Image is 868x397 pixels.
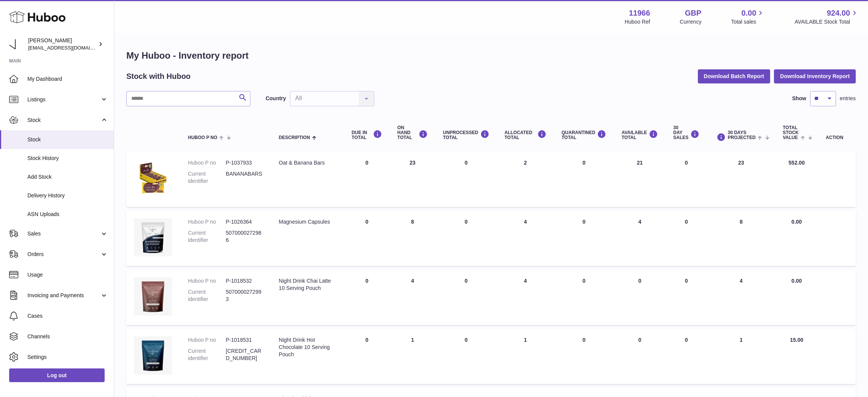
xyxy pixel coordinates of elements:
[27,251,100,258] span: Orders
[788,160,805,166] span: 552.00
[698,69,771,83] button: Download Batch Report
[27,173,108,181] span: Add Stock
[188,347,226,362] dt: Current identifier
[390,329,435,384] td: 1
[27,230,100,237] span: Sales
[583,219,586,225] span: 0
[673,125,699,141] div: 30 DAY SALES
[435,329,497,384] td: 0
[27,75,108,83] span: My Dashboard
[497,211,554,266] td: 4
[731,8,765,26] a: 0.00 Total sales
[783,125,799,141] span: Total stock value
[134,336,172,375] img: product image
[774,69,856,83] button: Download Inventory Report
[27,136,108,143] span: Stock
[27,354,108,361] span: Settings
[9,38,21,50] img: internalAdmin-11966@internal.huboo.com
[707,152,775,207] td: 23
[629,8,650,18] strong: 11966
[126,50,856,62] h1: My Huboo - Inventory report
[126,71,191,82] h2: Stock with Huboo
[188,159,226,166] dt: Huboo P no
[562,130,607,140] div: QUARANTINED Total
[27,271,108,279] span: Usage
[226,347,263,362] dd: [CREDIT_CARD_NUMBER]
[188,229,226,244] dt: Current identifier
[497,152,554,207] td: 2
[226,277,263,285] dd: P-1018532
[344,152,390,207] td: 0
[279,159,337,166] div: Oat & Banana Bars
[826,135,848,140] div: Action
[344,329,390,384] td: 0
[827,8,850,18] span: 924.00
[666,211,707,266] td: 0
[27,192,108,199] span: Delivery History
[614,329,666,384] td: 0
[666,152,707,207] td: 0
[795,8,859,26] a: 924.00 AVAILABLE Stock Total
[614,211,666,266] td: 4
[9,368,105,382] a: Log out
[583,337,586,343] span: 0
[279,218,337,226] div: Magnesium Capsules
[792,278,802,284] span: 0.00
[28,37,97,51] div: [PERSON_NAME]
[583,160,586,166] span: 0
[279,277,337,292] div: Night Drink Chai Latte 10 Serving Pouch
[742,8,757,18] span: 0.00
[134,159,172,197] img: product image
[344,270,390,325] td: 0
[27,292,100,299] span: Invoicing and Payments
[188,135,217,140] span: Huboo P no
[792,219,802,225] span: 0.00
[443,130,489,140] div: UNPROCESSED Total
[707,329,775,384] td: 1
[28,45,112,51] span: [EMAIL_ADDRESS][DOMAIN_NAME]
[226,159,263,166] dd: P-1037933
[680,18,702,26] div: Currency
[666,270,707,325] td: 0
[840,95,856,102] span: entries
[614,152,666,207] td: 21
[790,337,803,343] span: 15.00
[27,155,108,162] span: Stock History
[707,211,775,266] td: 8
[226,218,263,226] dd: P-1026364
[497,270,554,325] td: 4
[625,18,650,26] div: Huboo Ref
[27,96,100,103] span: Listings
[134,218,172,256] img: product image
[266,95,286,102] label: Country
[390,211,435,266] td: 8
[188,336,226,344] dt: Huboo P no
[134,277,172,315] img: product image
[731,18,765,26] span: Total sales
[226,229,263,244] dd: 5070000272986
[792,95,806,102] label: Show
[435,152,497,207] td: 0
[279,336,337,358] div: Night Drink Hot Chocolate 10 Serving Pouch
[188,170,226,185] dt: Current identifier
[435,270,497,325] td: 0
[188,218,226,226] dt: Huboo P no
[352,130,382,140] div: DUE IN TOTAL
[279,135,310,140] span: Description
[27,117,100,124] span: Stock
[27,211,108,218] span: ASN Uploads
[226,288,263,303] dd: 5070000272993
[226,336,263,344] dd: P-1018531
[226,170,263,185] dd: BANANABARS
[390,270,435,325] td: 4
[622,130,658,140] div: AVAILABLE Total
[728,130,755,140] span: 30 DAYS PROJECTED
[188,277,226,285] dt: Huboo P no
[188,288,226,303] dt: Current identifier
[397,125,428,141] div: ON HAND Total
[27,312,108,320] span: Cases
[390,152,435,207] td: 23
[685,8,701,18] strong: GBP
[583,278,586,284] span: 0
[707,270,775,325] td: 4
